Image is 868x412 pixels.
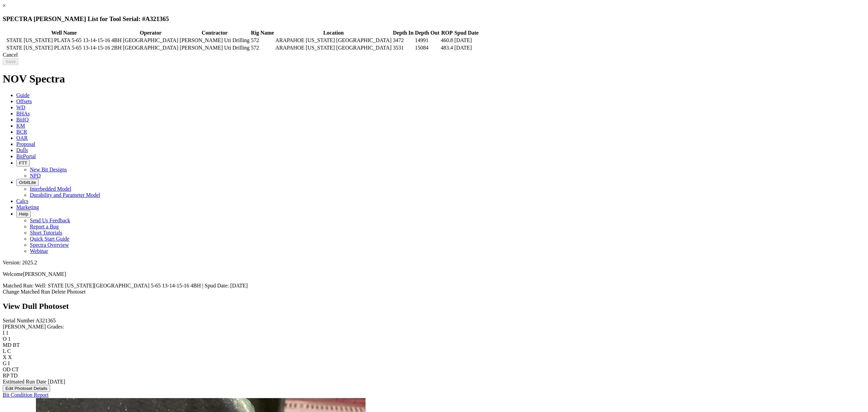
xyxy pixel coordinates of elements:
[3,342,12,348] label: MD
[275,44,392,51] td: ARAPAHOE [US_STATE] [GEOGRAPHIC_DATA]
[7,348,11,354] span: C
[16,198,28,204] span: Calcs
[179,30,250,36] th: Contractor
[3,58,18,65] input: Save
[3,324,865,330] div: [PERSON_NAME] Grades:
[3,302,865,311] h2: View Dull Photoset
[16,92,29,98] span: Guide
[30,224,59,229] a: Report a Bug
[11,373,18,378] span: TD
[13,342,20,348] span: BT
[454,37,479,44] td: [DATE]
[3,336,7,342] label: O
[23,271,66,277] span: [PERSON_NAME]
[16,117,28,123] span: BitIQ
[440,30,453,36] th: ROP
[16,147,28,153] span: Dulls
[16,105,25,110] span: WD
[19,180,36,185] span: OrbitLite
[251,37,274,44] td: 572
[3,318,35,323] label: Serial Number
[123,44,179,51] td: [GEOGRAPHIC_DATA]
[30,236,69,242] a: Quick Start Guide
[19,161,27,166] span: FTT
[393,37,414,44] td: 3472
[30,167,67,172] a: New Bit Designs
[3,360,7,366] label: G
[393,44,414,51] td: 3531
[440,37,453,44] td: 460.8
[393,30,414,36] th: Depth In
[30,218,70,223] a: Send Us Feedback
[3,373,9,378] label: RP
[12,367,19,372] span: CT
[30,192,100,198] a: Durability and Parameter Model
[3,271,865,277] p: Welcome
[179,37,250,44] td: [PERSON_NAME] Uti Drilling
[30,242,69,248] a: Spectra Overview
[3,73,865,85] h1: NOV Spectra
[251,30,274,36] th: Rig Name
[16,98,32,104] span: Offsets
[3,52,865,58] div: Cancel
[48,379,65,385] span: [DATE]
[3,330,4,336] label: I
[3,348,6,354] label: L
[454,44,479,51] td: [DATE]
[16,135,28,141] span: OAR
[275,30,392,36] th: Location
[179,44,250,51] td: [PERSON_NAME] Uti Drilling
[16,204,39,210] span: Marketing
[3,260,865,266] div: Version: 2025.2
[123,37,179,44] td: [GEOGRAPHIC_DATA]
[30,230,62,236] a: Short Tutorials
[16,153,36,159] span: BitPortal
[3,367,11,372] label: OD
[36,318,56,323] span: A321365
[6,330,8,336] span: 1
[35,283,248,288] span: Well: STATE [US_STATE][GEOGRAPHIC_DATA] 5-65 13-14-15-16 4BH | Spud Date: [DATE]
[3,15,865,23] h3: SPECTRA [PERSON_NAME] List for Tool Serial: #A321365
[16,111,30,116] span: BHAs
[3,283,34,288] span: Matched Run:
[19,211,28,217] span: Help
[415,30,440,36] th: Depth Out
[3,385,50,392] button: Edit Photoset Details
[251,44,274,51] td: 572
[8,336,11,342] span: 1
[16,123,25,129] span: KM
[30,186,71,192] a: Interbedded Model
[16,141,35,147] span: Proposal
[415,37,440,44] td: 14991
[8,360,10,366] span: I
[30,173,41,179] a: NPD
[8,354,12,360] span: X
[275,37,392,44] td: ARAPAHOE [US_STATE] [GEOGRAPHIC_DATA]
[16,129,27,135] span: BCR
[440,44,453,51] td: 483.4
[3,379,46,385] label: Estimated Run Date
[6,37,122,44] td: STATE [US_STATE] PLATA 5-65 13-14-15-16 4BH
[123,30,179,36] th: Operator
[52,289,86,295] a: Delete Photoset
[3,3,6,8] a: ×
[3,354,7,360] label: X
[454,30,479,36] th: Spud Date
[3,289,50,295] a: Change Matched Run
[30,248,48,254] a: Webinar
[6,44,122,51] td: STATE [US_STATE] PLATA 5-65 13-14-15-16 2BH
[6,30,122,36] th: Well Name
[415,44,440,51] td: 15084
[3,392,48,398] a: Bit Condition Report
